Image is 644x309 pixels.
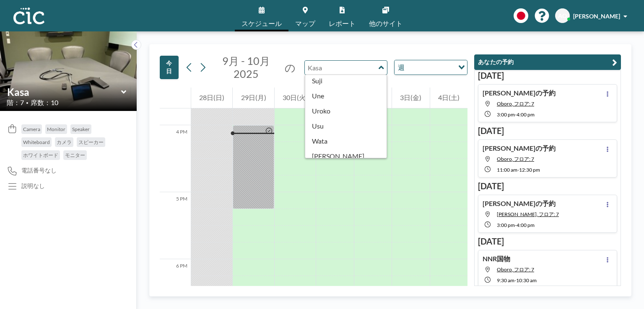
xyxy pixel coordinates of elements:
span: • [26,100,29,106]
button: あなたの予約 [474,54,621,70]
h3: [DATE] [478,236,617,247]
div: Search for option [395,60,467,75]
span: 9:30 AM [497,277,514,283]
div: 3日(金) [392,88,429,108]
h3: [DATE] [478,70,617,81]
span: 3:00 PM [497,111,515,118]
span: Camera [23,126,40,132]
div: [PERSON_NAME] [305,149,387,164]
span: - [514,277,516,283]
input: Search for option [407,62,453,73]
span: 12:30 PM [519,167,540,173]
span: AO [558,12,567,20]
input: Kasa [7,86,121,98]
span: カメラ [57,139,72,145]
h3: [DATE] [478,126,617,136]
span: Speaker [72,126,90,132]
div: 説明なし [21,182,45,190]
span: ホワイトボード [23,152,58,158]
span: 4:00 PM [517,222,535,228]
div: Suji [305,73,387,88]
span: 週 [396,62,406,73]
span: 電話番号なし [21,167,57,174]
span: Whiteboard [23,139,50,145]
input: Kasa [305,61,379,75]
span: 階：7 [7,98,24,107]
div: 4日(土) [430,88,467,108]
span: Oboro, フロア: 7 [497,156,534,162]
span: 席数：10 [31,98,58,107]
span: レポート [329,20,356,27]
span: Monitor [47,126,65,132]
h3: [DATE] [478,181,617,191]
h4: NNR国物 [483,255,510,263]
h4: [PERSON_NAME]の予約 [483,89,556,97]
span: 9月 - 10月 2025 [222,54,270,80]
div: 28日(日) [191,88,232,108]
img: organization-logo [13,8,44,24]
span: スケジュール [241,20,282,27]
span: 11:00 AM [497,167,517,173]
span: マップ [295,20,315,27]
div: Une [305,88,387,103]
span: - [515,222,517,228]
div: 4 PM [160,125,191,192]
span: Oboro, フロア: 7 [497,266,534,273]
span: 10:30 AM [516,277,537,283]
span: - [517,167,519,173]
span: 3:00 PM [497,222,515,228]
div: Usu [305,118,387,134]
span: モニター [65,152,85,158]
div: Uroko [305,103,387,118]
span: 他のサイト [369,20,402,27]
div: Wata [305,134,387,149]
span: - [515,111,517,118]
div: 5 PM [160,192,191,259]
div: 29日(月) [233,88,274,108]
h4: [PERSON_NAME]の予約 [483,199,556,208]
h4: [PERSON_NAME]の予約 [483,144,556,152]
span: スピーカー [78,139,104,145]
span: 4:00 PM [517,111,535,118]
span: Oboro, フロア: 7 [497,100,534,107]
button: 今日 [160,56,179,79]
div: 30日(火) [275,88,316,108]
span: Suji, フロア: 7 [497,211,559,217]
span: [PERSON_NAME] [573,13,620,20]
span: の [285,61,296,74]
